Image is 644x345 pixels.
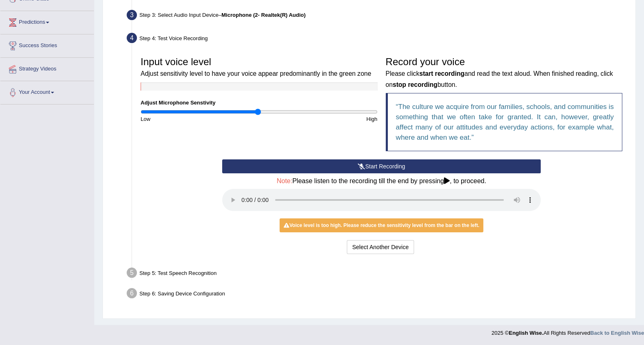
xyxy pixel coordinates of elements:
[123,7,632,25] div: Step 3: Select Audio Input Device
[222,177,541,185] h4: Please listen to the recording till the end by pressing , to proceed.
[0,11,94,32] a: Predictions
[277,177,292,184] span: Note:
[141,99,216,107] label: Adjust Microphone Senstivity
[419,70,464,77] b: start recording
[509,330,543,336] strong: English Wise.
[141,70,371,77] small: Adjust sensitivity level to have your voice appear predominantly in the green zone
[280,218,483,232] div: Voice level is too high. Please reduce the sensitivity level from the bar on the left.
[590,330,644,336] a: Back to English Wise
[386,70,613,88] small: Please click and read the text aloud. When finished reading, click on button.
[221,12,305,18] b: Microphone (2- Realtek(R) Audio)
[347,240,414,254] button: Select Another Device
[141,57,378,78] h3: Input voice level
[492,325,644,337] div: 2025 © All Rights Reserved
[386,57,623,89] h3: Record your voice
[0,81,94,102] a: Your Account
[259,115,382,123] div: High
[0,34,94,55] a: Success Stories
[222,159,541,173] button: Start Recording
[123,30,632,48] div: Step 4: Test Voice Recording
[393,81,437,88] b: stop recording
[123,265,632,283] div: Step 5: Test Speech Recognition
[123,286,632,304] div: Step 6: Saving Device Configuration
[218,12,306,18] span: –
[0,58,94,78] a: Strategy Videos
[396,103,614,141] q: The culture we acquire from our families, schools, and communities is something that we often tak...
[137,115,259,123] div: Low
